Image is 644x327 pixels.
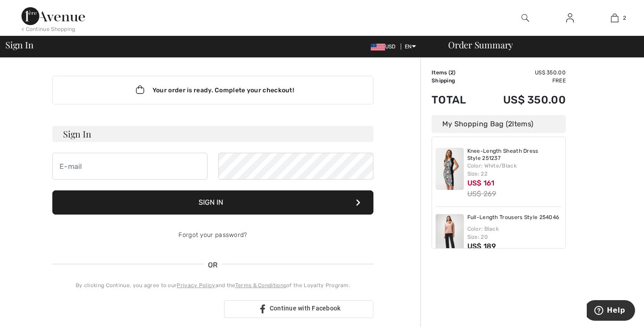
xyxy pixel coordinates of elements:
[479,85,566,115] td: US$ 350.00
[467,214,559,221] a: Full-Length Trousers Style 254046
[436,214,464,256] img: Full-Length Trousers Style 254046
[623,14,626,22] span: 2
[371,43,385,51] img: US Dollar
[52,153,208,180] input: E-mail
[467,179,495,187] span: US$ 161
[467,225,562,241] div: Color: Black Size: 20
[508,120,512,128] span: 2
[52,76,373,104] div: Your order is ready. Complete your checkout!
[432,115,566,133] div: My Shopping Bag ( Items)
[21,7,85,25] img: 1ère Avenue
[432,77,479,85] td: Shipping
[371,43,399,50] span: USD
[467,148,562,162] a: Knee-Length Sheath Dress Style 251237
[467,242,496,250] span: US$ 189
[52,281,373,289] div: By clicking Continue, you agree to our and the of the Loyalty Program.
[559,13,581,24] a: Sign In
[479,77,566,85] td: Free
[467,162,562,178] div: Color: White/Black Size: 22
[5,40,33,49] span: Sign In
[432,69,479,77] td: Items ( )
[52,126,373,142] h3: Sign In
[235,282,286,288] a: Terms & Conditions
[587,300,635,323] iframe: Opens a widget where you can find more information
[405,43,416,50] span: EN
[436,148,464,190] img: Knee-Length Sheath Dress Style 251237
[479,69,566,77] td: US$ 350.00
[48,299,221,319] iframe: Sign in with Google Button
[224,300,373,318] a: Continue with Facebook
[177,282,215,288] a: Privacy Policy
[450,69,453,76] span: 2
[566,13,574,23] img: My Info
[593,13,636,23] a: 2
[52,190,373,215] button: Sign In
[437,40,639,49] div: Order Summary
[203,260,222,271] span: OR
[178,231,247,239] a: Forgot your password?
[611,13,619,23] img: My Bag
[467,189,496,198] s: US$ 269
[432,85,479,115] td: Total
[21,25,76,33] div: < Continue Shopping
[270,305,341,312] span: Continue with Facebook
[521,13,529,23] img: search the website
